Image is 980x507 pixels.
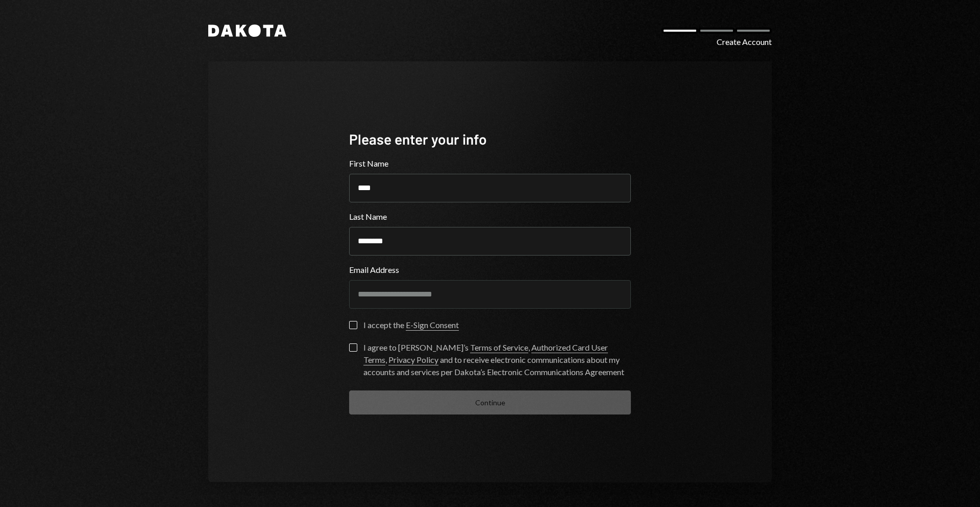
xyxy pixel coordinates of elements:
[363,341,631,378] div: I agree to [PERSON_NAME]’s , , and to receive electronic communications about my accounts and ser...
[349,157,631,170] label: First Name
[349,343,357,352] button: I agree to [PERSON_NAME]’s Terms of Service, Authorized Card User Terms, Privacy Policy and to re...
[717,36,772,48] div: Create Account
[349,264,631,276] label: Email Address
[349,211,631,223] label: Last Name
[470,342,528,353] a: Terms of Service
[388,355,438,365] a: Privacy Policy
[349,321,357,329] button: I accept the E-Sign Consent
[363,342,608,365] a: Authorized Card User Terms
[406,320,459,331] a: E-Sign Consent
[363,319,459,331] div: I accept the
[349,129,631,149] div: Please enter your info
